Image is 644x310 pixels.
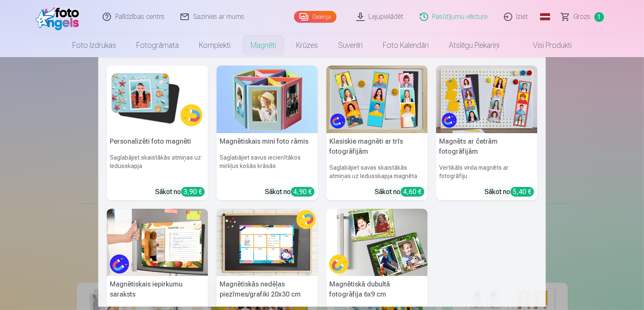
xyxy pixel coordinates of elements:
[436,133,538,160] h5: Magnēts ar četrām fotogrāfijām
[217,150,318,184] h6: Saglabājiet savus iecienītākos mirkļus košās krāsās
[107,150,208,184] h6: Saglabājiet skaistākās atmiņas uz ledusskapja
[511,187,534,197] div: 5,40 €
[436,66,538,200] a: Magnēts ar četrām fotogrāfijāmMagnēts ar četrām fotogrāfijāmVertikāls vinila magnēts ar fotogrāfi...
[265,187,315,197] div: Sākot no
[401,187,424,197] div: 4,60 €
[217,66,318,200] a: Magnētiskais mini foto rāmisMagnētiskais mini foto rāmisSaglabājiet savus iecienītākos mirkļus ko...
[439,34,509,57] a: Atslēgu piekariņi
[62,34,126,57] a: Foto izdrukas
[326,209,428,276] img: Magnētiskā dubultā fotogrāfija 6x9 cm
[594,12,604,22] span: 1
[286,34,328,57] a: Krūzes
[436,160,538,184] h6: Vertikāls vinila magnēts ar fotogrāfiju
[156,187,205,197] div: Sākot no
[326,66,428,133] img: Klasiskie magnēti ar trīs fotogrāfijām
[291,187,315,197] div: 4,90 €
[189,34,241,57] a: Komplekti
[509,34,582,57] a: Visi produkti
[375,187,424,197] div: Sākot no
[107,66,208,200] a: Personalizēti foto magnētiPersonalizēti foto magnētiSaglabājiet skaistākās atmiņas uz ledusskapja...
[107,66,208,133] img: Personalizēti foto magnēti
[294,11,337,23] a: Galerija
[217,209,318,276] img: Magnētiskās nedēļas piezīmes/grafiki 20x30 cm
[326,276,428,303] h5: Magnētiskā dubultā fotogrāfija 6x9 cm
[241,34,286,57] a: Magnēti
[328,34,373,57] a: Suvenīri
[107,209,208,276] img: Magnētiskais iepirkumu saraksts
[373,34,439,57] a: Foto kalendāri
[326,160,428,184] h6: Saglabājiet savas skaistākās atmiņas uz ledusskapja magnēta
[326,133,428,160] h5: Klasiskie magnēti ar trīs fotogrāfijām
[107,276,208,303] h5: Magnētiskais iepirkumu saraksts
[326,66,428,200] a: Klasiskie magnēti ar trīs fotogrāfijāmKlasiskie magnēti ar trīs fotogrāfijāmSaglabājiet savas ska...
[574,12,591,22] span: Grozs
[181,187,205,197] div: 3,90 €
[217,66,318,133] img: Magnētiskais mini foto rāmis
[35,3,84,30] img: /fa1
[485,187,534,197] div: Sākot no
[107,133,208,150] h5: Personalizēti foto magnēti
[217,276,318,303] h5: Magnētiskās nedēļas piezīmes/grafiki 20x30 cm
[436,66,538,133] img: Magnēts ar četrām fotogrāfijām
[126,34,189,57] a: Fotogrāmata
[217,133,318,150] h5: Magnētiskais mini foto rāmis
